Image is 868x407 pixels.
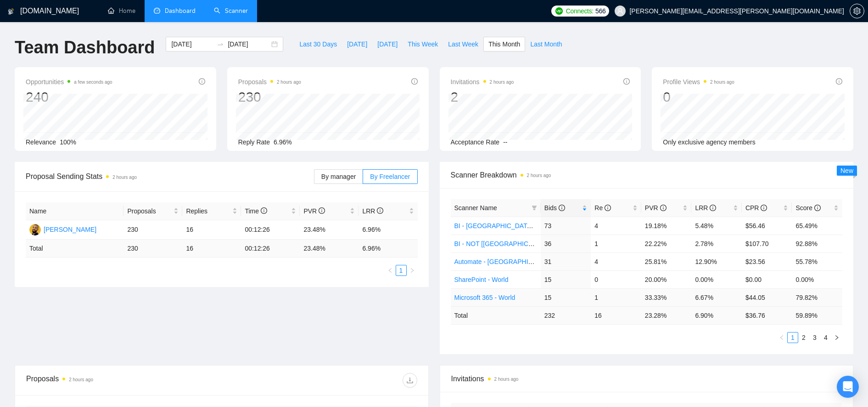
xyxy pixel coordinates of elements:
span: filter [530,201,539,215]
td: 55.78% [792,252,842,270]
td: 16 [182,220,241,240]
div: Open Intercom Messenger [837,376,859,398]
a: searchScanner [214,7,248,15]
button: left [776,332,787,343]
td: 22.22% [641,235,692,252]
span: 6.96% [274,138,292,146]
a: BI - NOT [[GEOGRAPHIC_DATA], CAN, [GEOGRAPHIC_DATA]] [454,240,639,247]
td: 33.33% [641,288,692,306]
div: 2 [451,88,514,106]
time: 2 hours ago [490,80,514,85]
span: info-circle [411,78,418,85]
td: $0.00 [742,270,792,288]
td: 20.00% [641,270,692,288]
button: download [403,373,417,388]
a: setting [850,7,864,15]
span: Relevance [26,138,56,146]
button: This Week [403,37,443,52]
span: By manager [321,173,356,180]
a: BI - [GEOGRAPHIC_DATA], [GEOGRAPHIC_DATA], [GEOGRAPHIC_DATA] [454,222,674,229]
td: 1 [591,235,641,252]
td: 19.18% [641,217,692,235]
a: Microsoft 365 - World [454,294,515,301]
button: This Month [483,37,525,52]
time: 2 hours ago [277,80,301,85]
a: 1 [788,332,798,343]
td: 73 [541,217,591,235]
span: CPR [745,204,767,212]
li: 4 [820,332,831,343]
span: to [217,40,224,48]
span: Replies [186,206,230,216]
span: right [834,335,840,340]
td: 59.89 % [792,306,842,324]
span: info-circle [261,207,267,214]
time: 2 hours ago [69,377,93,382]
td: 15 [541,288,591,306]
span: filter [532,205,537,211]
td: 00:12:26 [241,240,300,258]
div: 240 [26,88,112,106]
span: [DATE] [347,39,367,49]
button: [DATE] [372,37,403,52]
span: 100% [60,138,76,146]
input: Start date [171,39,213,49]
span: info-circle [761,205,767,211]
td: $107.70 [742,235,792,252]
td: $44.05 [742,288,792,306]
span: dashboard [154,7,160,14]
span: Bids [544,204,565,212]
td: $ 36.76 [742,306,792,324]
th: Replies [182,202,241,220]
a: 3 [810,332,820,343]
span: Proposal Sending Stats [26,171,314,182]
time: a few seconds ago [74,80,112,85]
td: 232 [541,306,591,324]
li: Previous Page [385,265,396,276]
td: $23.56 [742,252,792,270]
td: 230 [123,240,182,258]
span: Re [594,204,611,212]
span: Proposals [238,76,301,87]
span: Time [245,207,267,215]
td: 6.96% [358,220,417,240]
span: info-circle [199,78,205,85]
span: Last Month [530,39,562,49]
span: Invitations [451,76,514,87]
button: Last Month [525,37,567,52]
span: Scanner Breakdown [451,169,843,181]
h1: Team Dashboard [15,37,155,58]
td: 12.90% [691,252,742,270]
span: Score [795,204,820,212]
td: 6.67% [691,288,742,306]
a: FA[PERSON_NAME] [29,225,96,233]
span: LRR [362,207,383,215]
time: 2 hours ago [494,377,519,382]
span: info-circle [710,205,716,211]
span: info-circle [623,78,630,85]
button: right [407,265,418,276]
span: Connects: [566,6,594,16]
li: Previous Page [776,332,787,343]
th: Name [26,202,123,220]
span: Reply Rate [238,138,270,146]
button: [DATE] [342,37,372,52]
span: By Freelancer [370,173,410,180]
td: 16 [591,306,641,324]
span: Last 30 Days [299,39,337,49]
span: info-circle [814,205,821,211]
img: upwork-logo.png [555,7,563,15]
button: right [831,332,842,343]
span: Profile Views [663,76,734,87]
span: PVR [303,207,325,215]
span: info-circle [377,207,383,214]
th: Proposals [123,202,182,220]
span: LRR [695,204,716,212]
a: 2 [799,332,809,343]
span: 566 [595,6,605,16]
td: 5.48% [691,217,742,235]
span: info-circle [319,207,325,214]
td: Total [451,306,541,324]
span: left [387,268,393,273]
li: 1 [787,332,798,343]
